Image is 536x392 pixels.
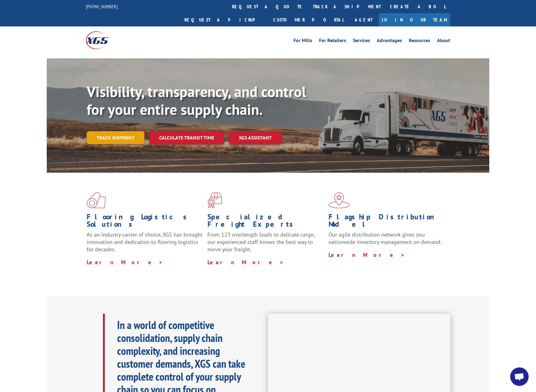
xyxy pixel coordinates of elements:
[294,38,312,45] a: For Mills
[353,38,370,45] a: Services
[87,231,203,253] span: As an industry carrier of choice, XGS has brought innovation and dedication to flooring logistics...
[319,38,346,45] a: For Retailers
[207,231,324,258] p: From 123 overlength loads to delicate cargo, our experienced staff knows the best way to move you...
[377,38,402,45] a: Advantages
[180,13,269,26] a: Request a pickup
[87,82,306,119] b: Visibility, transparency, and control for your entire supply chain.
[87,213,203,231] h1: Flooring Logistics Solutions
[229,131,282,144] a: XGS ASSISTANT
[87,259,163,266] a: Learn More >
[87,131,144,144] a: Track shipment
[86,3,118,10] a: [PHONE_NUMBER]
[379,13,450,26] a: Join Our Team
[510,367,529,386] a: Open chat
[207,259,284,266] a: Learn More >
[349,13,379,26] a: Agent
[87,192,106,208] img: xgs-icon-total-supply-chain-intelligence-red
[149,131,224,144] a: Calculate transit time
[207,213,324,231] h1: Specialized Freight Experts
[329,213,445,231] h1: Flagship Distribution Model
[329,231,442,245] span: Our agile distribution network gives you nationwide inventory management on demand.
[409,38,430,45] a: Resources
[437,38,450,45] a: About
[207,192,222,208] img: xgs-icon-focused-on-flooring-red
[329,192,350,208] img: xgs-icon-flagship-distribution-model-red
[269,13,349,26] a: Customer Portal
[329,251,405,258] a: Learn More >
